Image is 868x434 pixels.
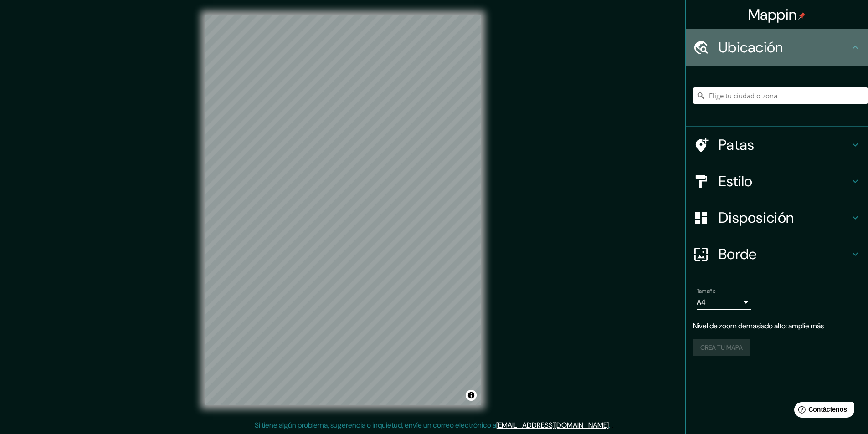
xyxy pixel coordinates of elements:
[686,127,868,163] div: Patas
[719,208,794,227] font: Disposición
[697,295,751,310] div: A4
[787,398,858,424] iframe: Lanzador de widgets de ayuda
[693,87,868,104] input: Elige tu ciudad o zona
[686,236,868,272] div: Borde
[686,199,868,236] div: Disposición
[748,5,797,24] font: Mappin
[205,15,481,405] canvas: Mapa
[719,245,757,264] font: Borde
[609,420,610,430] font: .
[719,38,783,57] font: Ubicación
[466,390,477,401] button: Activar o desactivar atribución
[798,12,806,20] img: pin-icon.png
[719,135,755,154] font: Patas
[686,163,868,199] div: Estilo
[496,420,609,430] a: [EMAIL_ADDRESS][DOMAIN_NAME]
[719,172,753,191] font: Estilo
[610,420,611,430] font: .
[255,420,496,430] font: Si tiene algún problema, sugerencia o inquietud, envíe un correo electrónico a
[697,287,715,295] font: Tamaño
[693,321,824,331] font: Nivel de zoom demasiado alto: amplíe más
[697,297,706,307] font: A4
[611,420,613,430] font: .
[686,29,868,66] div: Ubicación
